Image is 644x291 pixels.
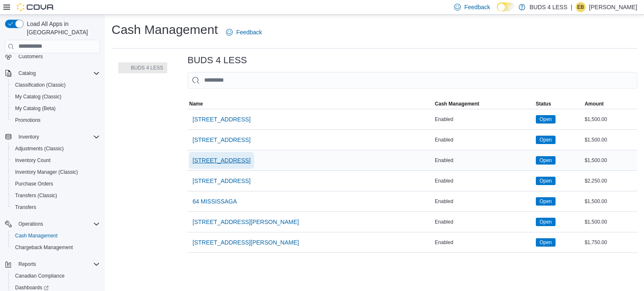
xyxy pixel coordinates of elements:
button: Catalog [2,67,103,79]
span: Open [536,177,556,185]
button: Reports [15,259,39,269]
span: Operations [15,219,100,229]
div: $1,500.00 [583,114,637,124]
span: Open [540,136,552,144]
span: My Catalog (Beta) [12,103,100,113]
span: Chargeback Management [15,244,73,251]
button: Amount [583,99,637,109]
div: $1,500.00 [583,196,637,206]
span: Cash Management [15,232,57,239]
span: Inventory [18,134,39,140]
span: [STREET_ADDRESS] [192,177,250,185]
span: [STREET_ADDRESS] [192,136,250,144]
span: Canadian Compliance [12,271,100,281]
a: Inventory Manager (Classic) [12,167,81,177]
span: Promotions [12,115,100,125]
span: EB [577,2,584,12]
button: Customers [2,50,103,62]
span: Open [536,238,556,247]
h1: Cash Management [112,21,218,38]
a: My Catalog (Beta) [12,103,59,113]
a: Customers [15,52,46,62]
span: Inventory [15,132,100,142]
a: Classification (Classic) [12,80,69,90]
button: Name [187,99,433,109]
span: Customers [18,53,43,60]
button: Inventory [2,131,103,143]
span: Status [536,100,551,107]
button: Inventory Count [8,155,103,166]
button: Adjustments (Classic) [8,143,103,155]
button: Classification (Classic) [8,79,103,91]
span: Open [540,116,552,123]
p: BUDS 4 LESS [530,2,567,12]
span: Name [189,100,203,107]
span: My Catalog (Classic) [12,92,100,102]
span: Inventory Count [12,155,100,165]
input: This is a search bar. As you type, the results lower in the page will automatically filter. [187,72,637,89]
button: Chargeback Management [8,242,103,253]
span: Customers [15,51,100,62]
span: Amount [584,100,603,107]
button: My Catalog (Beta) [8,103,103,114]
span: Purchase Orders [12,179,100,189]
a: Promotions [12,115,44,125]
button: [STREET_ADDRESS] [189,131,254,148]
span: Classification (Classic) [15,82,66,88]
span: Inventory Count [15,157,51,164]
button: Cash Management [433,99,534,109]
span: Adjustments (Classic) [15,145,64,152]
span: Catalog [18,70,36,77]
div: $2,250.00 [583,176,637,186]
h3: BUDS 4 LESS [187,55,247,65]
span: [STREET_ADDRESS][PERSON_NAME] [192,218,299,226]
button: Promotions [8,114,103,126]
span: My Catalog (Classic) [15,93,62,100]
button: Operations [15,219,47,229]
button: Cash Management [8,230,103,242]
span: My Catalog (Beta) [15,105,56,112]
span: Open [540,177,552,185]
span: Reports [18,261,36,268]
a: Cash Management [12,231,61,241]
a: Feedback [223,24,265,41]
span: Adjustments (Classic) [12,144,100,154]
button: My Catalog (Classic) [8,91,103,103]
span: Open [536,136,556,144]
span: Open [540,218,552,226]
a: My Catalog (Classic) [12,92,65,102]
button: Catalog [15,68,39,78]
button: [STREET_ADDRESS] [189,173,254,189]
p: [PERSON_NAME] [589,2,637,12]
span: 64 MISSISSAGA [192,197,237,206]
span: Catalog [15,68,100,78]
span: [STREET_ADDRESS] [192,115,250,124]
div: $1,500.00 [583,155,637,165]
span: Open [540,198,552,205]
span: Open [540,157,552,164]
div: Enabled [433,114,534,124]
span: Open [536,115,556,124]
span: Open [536,197,556,206]
span: [STREET_ADDRESS][PERSON_NAME] [192,238,299,247]
div: Elisabeth Brown [576,2,586,12]
span: Reports [15,259,100,269]
span: Open [536,218,556,226]
div: Enabled [433,176,534,186]
span: Cash Management [435,100,479,107]
span: Classification (Classic) [12,80,100,90]
div: Enabled [433,217,534,227]
span: Transfers [15,204,36,211]
span: Cash Management [12,231,100,241]
button: Canadian Compliance [8,270,103,282]
button: [STREET_ADDRESS] [189,111,254,128]
button: [STREET_ADDRESS][PERSON_NAME] [189,234,302,251]
span: Canadian Compliance [15,273,65,279]
div: $1,750.00 [583,237,637,247]
span: Chargeback Management [12,242,100,252]
span: Inventory Manager (Classic) [15,169,78,175]
div: Enabled [433,155,534,165]
span: [STREET_ADDRESS] [192,156,250,165]
span: Open [536,156,556,165]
